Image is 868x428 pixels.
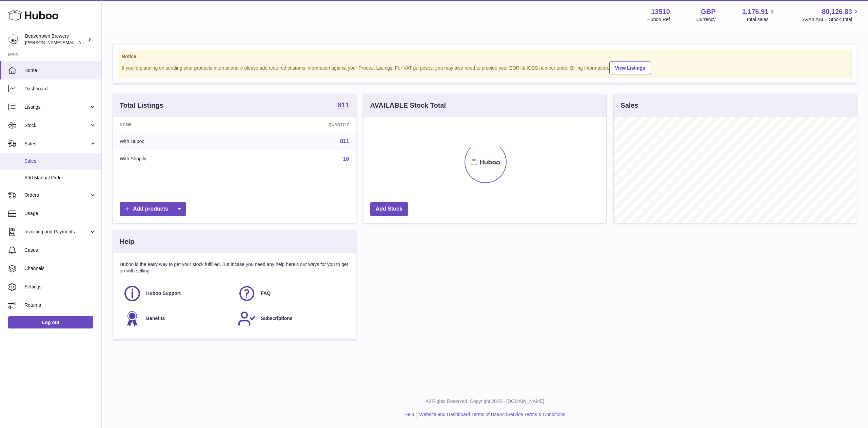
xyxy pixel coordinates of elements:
span: Sales [24,158,96,164]
strong: 13510 [651,7,670,16]
a: FAQ [238,284,346,303]
strong: GBP [701,7,715,16]
span: Sales [24,141,89,147]
td: With Shopify [113,150,244,168]
a: 1,176.91 Total sales [742,7,776,23]
li: and [417,411,565,418]
a: Add Stock [370,202,408,216]
span: Invoicing and Payments [24,229,89,235]
a: 16 [343,156,349,162]
h3: Total Listings [120,101,163,110]
td: With Huboo [113,132,244,150]
span: Benefits [146,315,165,322]
a: View Listings [609,61,651,74]
span: Orders [24,192,89,198]
span: 80,126.83 [822,7,852,16]
h3: Sales [620,101,638,110]
a: Add products [120,202,186,216]
span: Home [24,67,96,74]
img: Matthew.McCormack@beavertownbrewery.co.uk [8,34,18,44]
span: [PERSON_NAME][EMAIL_ADDRESS][PERSON_NAME][DOMAIN_NAME] [25,40,172,45]
span: Listings [24,104,89,110]
span: FAQ [261,290,271,297]
div: Currency [696,16,716,23]
h3: AVAILABLE Stock Total [370,101,446,110]
a: Subscriptions [238,309,346,328]
span: Stock [24,122,89,129]
a: Benefits [123,309,231,328]
span: AVAILABLE Stock Total [803,16,860,23]
span: Cases [24,247,96,253]
p: All Rights Reserved. Copyright 2025 - [DOMAIN_NAME] [107,398,863,405]
div: If you're planning on sending your products internationally please add required customs informati... [122,60,848,74]
h3: Help [120,237,134,246]
th: Name [113,117,244,132]
a: 811 [340,138,349,144]
a: Help [405,412,414,417]
span: Usage [24,210,96,217]
div: Beavertown Brewery [25,33,86,46]
strong: 811 [338,102,349,108]
a: 811 [338,102,349,110]
span: Channels [24,265,96,272]
span: Subscriptions [261,315,292,322]
a: 80,126.83 AVAILABLE Stock Total [803,7,860,23]
span: Dashboard [24,86,96,92]
p: Huboo is the easy way to get your stock fulfilled. But incase you need any help here's our ways f... [120,261,349,274]
a: Log out [8,316,93,328]
span: Add Manual Order [24,175,96,181]
span: Settings [24,284,96,290]
a: Website and Dashboard Terms of Use [419,412,499,417]
span: Returns [24,302,96,308]
a: Service Terms & Conditions [507,412,566,417]
a: Huboo Support [123,284,231,303]
span: 1,176.91 [742,7,769,16]
div: Huboo Ref [647,16,670,23]
span: Total sales [746,16,776,23]
th: Quantity [244,117,356,132]
span: Huboo Support [146,290,181,297]
strong: Notice [122,53,848,60]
